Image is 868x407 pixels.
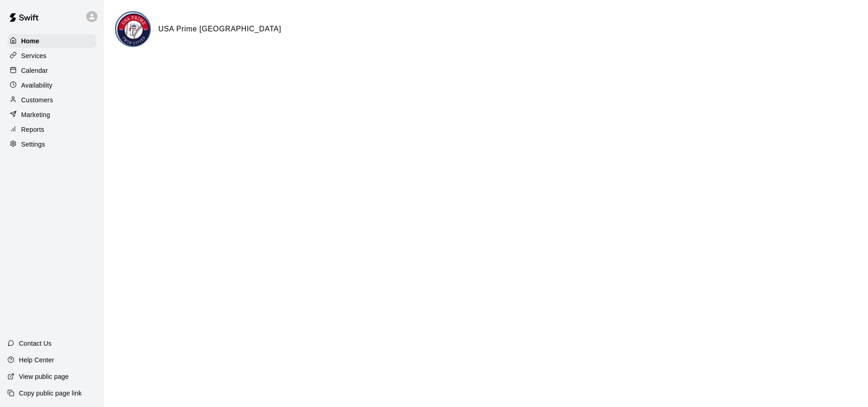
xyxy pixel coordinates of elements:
[7,123,96,136] a: Reports
[21,81,53,90] p: Availability
[19,339,52,348] p: Contact Us
[7,93,96,107] a: Customers
[21,66,48,75] p: Calendar
[116,12,151,47] img: USA Prime Twin Cities logo
[21,95,53,105] p: Customers
[21,140,45,149] p: Settings
[19,389,82,398] p: Copy public page link
[19,372,69,381] p: View public page
[21,36,40,46] p: Home
[7,108,96,122] a: Marketing
[7,78,96,92] a: Availability
[19,355,54,365] p: Help Center
[7,137,96,151] a: Settings
[21,110,50,119] p: Marketing
[158,23,281,35] h6: USA Prime [GEOGRAPHIC_DATA]
[7,49,96,63] a: Services
[7,34,96,48] a: Home
[21,51,47,60] p: Services
[21,125,44,134] p: Reports
[7,64,96,77] a: Calendar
